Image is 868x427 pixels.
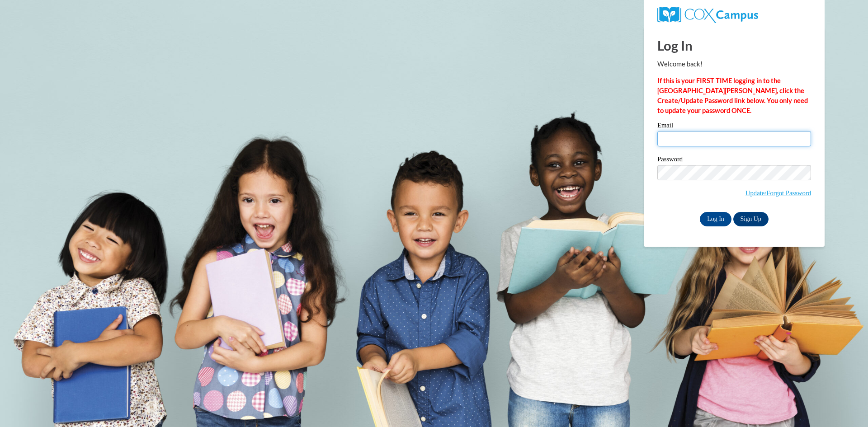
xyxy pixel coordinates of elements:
strong: If this is your FIRST TIME logging in to the [GEOGRAPHIC_DATA][PERSON_NAME], click the Create/Upd... [657,77,808,114]
label: Password [657,156,811,165]
label: Email [657,122,811,131]
a: Update/Forgot Password [745,189,811,197]
a: COX Campus [657,10,758,18]
input: Log In [700,212,731,226]
img: COX Campus [657,7,758,23]
h1: Log In [657,36,811,55]
a: Sign Up [733,212,769,226]
p: Welcome back! [657,59,811,69]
